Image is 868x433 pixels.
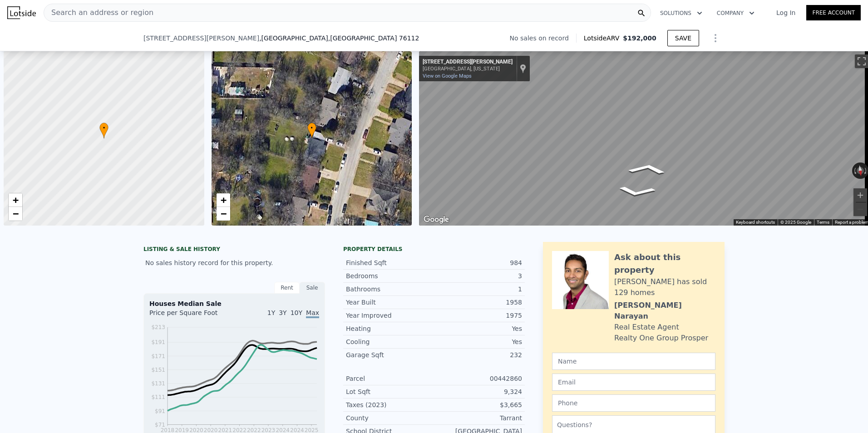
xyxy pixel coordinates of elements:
div: [STREET_ADDRESS][PERSON_NAME] [423,59,513,66]
div: Year Built [346,298,434,307]
div: County [346,413,434,423]
path: Go South, Felder Ln [617,161,678,177]
tspan: $151 [151,367,165,373]
div: Ask about this property [614,251,715,276]
div: Tarrant [434,413,522,423]
div: Taxes (2023) [346,400,434,409]
span: • [307,124,316,132]
div: Bedrooms [346,271,434,280]
span: $192,000 [623,34,656,42]
a: Free Account [806,5,861,20]
div: Houses Median Sale [149,299,319,308]
span: • [99,124,108,132]
a: Log In [765,8,806,17]
div: Parcel [346,374,434,383]
span: , [GEOGRAPHIC_DATA] 76112 [328,34,419,42]
span: − [13,208,19,219]
div: • [99,123,108,138]
a: Terms (opens in new tab) [817,220,829,225]
div: 1958 [434,298,522,307]
div: LISTING & SALE HISTORY [143,246,325,255]
tspan: $91 [155,408,165,414]
div: Bathrooms [346,285,434,294]
div: Realty One Group Prosper [614,333,708,344]
img: Google [421,214,451,226]
tspan: $171 [151,353,165,359]
div: Finished Sqft [346,258,434,267]
a: Zoom out [9,207,22,221]
div: Yes [434,324,522,333]
button: Reset the view [856,162,865,179]
div: 9,324 [434,387,522,396]
div: 984 [434,258,522,267]
span: © 2025 Google [780,220,811,225]
span: [STREET_ADDRESS][PERSON_NAME] [143,34,259,43]
div: 1 [434,285,522,294]
tspan: $213 [151,324,165,330]
tspan: $111 [151,394,165,400]
button: Company [710,5,762,21]
a: View on Google Maps [423,73,472,79]
tspan: $191 [151,339,165,345]
img: Lotside [7,6,36,19]
div: 3 [434,271,522,280]
button: Solutions [653,5,710,21]
div: Rent [274,282,300,294]
span: + [220,194,226,206]
button: Show Options [706,29,725,47]
div: $3,665 [434,400,522,409]
a: Zoom out [217,207,230,221]
div: No sales history record for this property. [143,255,325,271]
button: Zoom in [853,188,867,202]
div: Garage Sqft [346,350,434,359]
span: − [220,208,226,219]
div: • [307,123,316,138]
div: Lot Sqft [346,387,434,396]
span: 1Y [267,309,275,316]
div: [PERSON_NAME] has sold 129 homes [614,276,715,298]
div: [GEOGRAPHIC_DATA], [US_STATE] [423,66,513,72]
span: 10Y [291,309,302,316]
span: Max [306,309,319,318]
div: Cooling [346,337,434,346]
div: Real Estate Agent [614,322,679,333]
a: Show location on map [520,64,526,74]
div: 1975 [434,311,522,320]
div: Heating [346,324,434,333]
div: Sale [300,282,325,294]
a: Zoom in [9,193,22,207]
path: Go North, Felder Ln [606,183,666,199]
span: , [GEOGRAPHIC_DATA] [259,34,419,43]
div: 232 [434,350,522,359]
div: 00442860 [434,374,522,383]
div: Year Improved [346,311,434,320]
button: Zoom out [853,202,867,216]
div: Yes [434,337,522,346]
span: 3Y [279,309,286,316]
span: Lotside ARV [584,34,623,43]
a: Zoom in [217,193,230,207]
tspan: $131 [151,380,165,387]
a: Open this area in Google Maps (opens a new window) [421,214,451,226]
input: Phone [552,394,715,412]
div: [PERSON_NAME] Narayan [614,300,715,322]
span: + [13,194,19,206]
div: Price per Square Foot [149,308,234,323]
span: Search an address or region [44,7,153,18]
div: No sales on record [510,34,576,43]
input: Email [552,374,715,391]
tspan: $71 [155,422,165,428]
div: Property details [343,246,525,253]
button: Keyboard shortcuts [736,219,775,226]
button: Rotate counterclockwise [852,162,857,179]
button: SAVE [667,30,699,46]
input: Name [552,353,715,370]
